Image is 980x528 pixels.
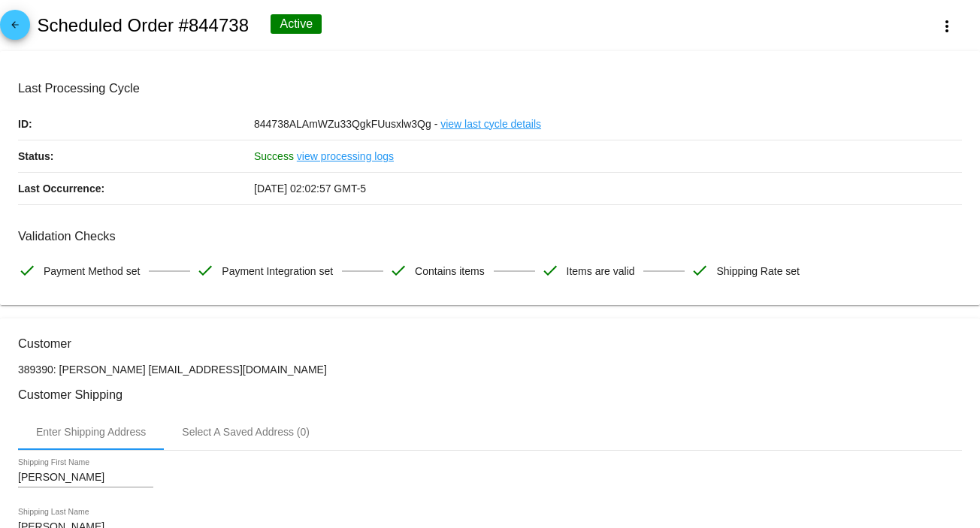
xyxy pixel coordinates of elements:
[18,336,962,351] h3: Customer
[716,255,800,287] span: Shipping Rate set
[541,261,559,279] mat-icon: check
[196,261,214,279] mat-icon: check
[182,426,310,438] div: Select A Saved Address (0)
[254,118,437,130] span: 844738ALAmWZu33QgkFUusxlw3Qg -
[938,17,956,35] mat-icon: more_vert
[18,140,254,172] p: Status:
[254,150,294,162] span: Success
[18,173,254,204] p: Last Occurrence:
[440,108,541,140] a: view last cycle details
[297,140,394,172] a: view processing logs
[567,255,635,287] span: Items are valid
[691,261,709,279] mat-icon: check
[254,183,366,195] span: [DATE] 02:02:57 GMT-5
[6,20,24,38] mat-icon: arrow_back
[18,108,254,140] p: ID:
[18,364,962,376] p: 389390: [PERSON_NAME] [EMAIL_ADDRESS][DOMAIN_NAME]
[37,15,249,36] h2: Scheduled Order #844738
[18,81,962,95] h3: Last Processing Cycle
[36,426,146,438] div: Enter Shipping Address
[389,261,407,279] mat-icon: check
[415,255,485,287] span: Contains items
[18,229,962,243] h3: Validation Checks
[44,255,140,287] span: Payment Method set
[18,472,153,484] input: Shipping First Name
[18,261,36,279] mat-icon: check
[18,388,962,402] h3: Customer Shipping
[222,255,333,287] span: Payment Integration set
[271,14,322,34] div: Active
